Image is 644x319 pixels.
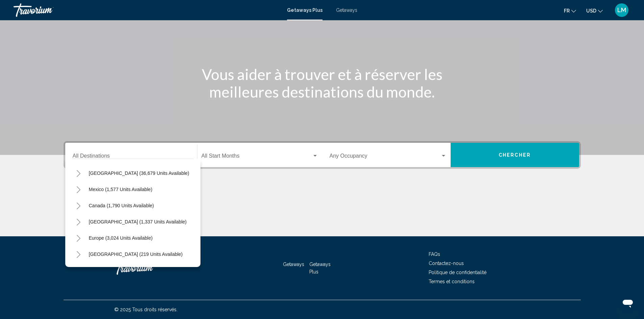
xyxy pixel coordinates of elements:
span: Chercher [499,153,531,158]
a: Getaways Plus [309,262,331,274]
button: Europe (3,024 units available) [86,230,156,246]
button: Chercher [451,143,579,167]
a: Politique de confidentialité [429,270,486,275]
a: Travorium [114,258,182,278]
button: [GEOGRAPHIC_DATA] and [GEOGRAPHIC_DATA] (83 units available) [86,263,244,278]
button: Toggle Europe (3,024 units available) [72,231,86,245]
span: [GEOGRAPHIC_DATA] (1,337 units available) [89,219,187,224]
span: fr [564,8,570,14]
h1: Vous aider à trouver et à réserver les meilleures destinations du monde. [195,65,449,101]
a: Contactez-nous [429,261,464,266]
a: FAQs [429,251,440,257]
button: Toggle United States (36,679 units available) [72,166,86,180]
span: LM [617,7,626,14]
button: Change currency [586,6,603,16]
button: Toggle Caribbean & Atlantic Islands (1,337 units available) [72,215,86,229]
button: Mexico (1,577 units available) [86,182,156,197]
button: Canada (1,790 units available) [86,198,158,213]
span: Mexico (1,577 units available) [89,187,152,192]
button: [GEOGRAPHIC_DATA] (1,337 units available) [86,214,190,230]
div: Search widget [65,143,579,167]
iframe: Bouton de lancement de la fenêtre de messagerie [617,292,639,314]
a: Getaways [336,7,357,13]
span: USD [586,8,596,14]
button: Toggle Australia (219 units available) [72,247,86,261]
a: Getaways [283,262,304,267]
button: Toggle Mexico (1,577 units available) [72,183,86,196]
span: Europe (3,024 units available) [89,235,153,241]
span: Canada (1,790 units available) [89,203,154,208]
button: [GEOGRAPHIC_DATA] (36,679 units available) [86,165,193,181]
button: User Menu [613,3,630,17]
button: [GEOGRAPHIC_DATA] (219 units available) [86,246,186,262]
button: Toggle Canada (1,790 units available) [72,199,86,212]
a: Getaways Plus [287,7,323,13]
button: Change language [564,6,576,16]
span: [GEOGRAPHIC_DATA] (219 units available) [89,251,183,257]
a: Travorium [14,3,280,17]
span: © 2025 Tous droits réservés. [114,307,177,312]
a: Termes et conditions [429,279,475,284]
span: [GEOGRAPHIC_DATA] (36,679 units available) [89,170,189,176]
